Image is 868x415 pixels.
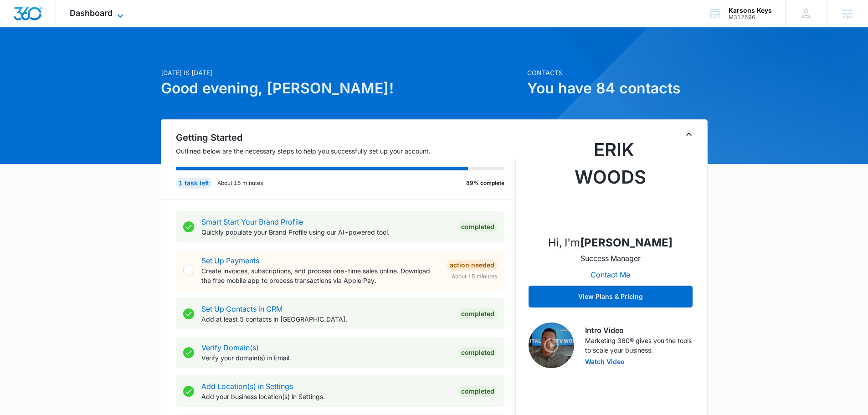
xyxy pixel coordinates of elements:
[580,253,641,264] p: Success Manager
[729,14,772,20] div: account id
[201,227,451,237] p: Quickly populate your Brand Profile using our AI-powered tool.
[529,323,574,368] img: Intro Video
[176,146,516,156] p: Outlined below are the necessary steps to help you successfully set up your account.
[176,178,212,189] div: 1 task left
[201,217,303,226] a: Smart Start Your Brand Profile
[729,7,772,14] div: account name
[201,343,259,352] a: Verify Domain(s)
[458,347,497,358] div: Completed
[201,314,451,324] p: Add at least 5 contacts in [GEOGRAPHIC_DATA].
[201,392,451,401] p: Add your business location(s) in Settings.
[201,256,259,265] a: Set Up Payments
[565,136,656,227] img: Erik Woods
[458,221,497,232] div: Completed
[683,129,694,140] button: Toggle Collapse
[527,77,708,99] h1: You have 84 contacts
[447,260,497,271] div: Action Needed
[581,264,639,286] button: Contact Me
[585,336,693,355] p: Marketing 360® gives you the tools to scale your business.
[201,304,282,313] a: Set Up Contacts in CRM
[529,286,693,307] button: View Plans & Pricing
[217,179,263,187] p: About 15 minutes
[70,8,113,18] span: Dashboard
[580,236,673,249] strong: [PERSON_NAME]
[452,272,497,281] span: About 15 minutes
[585,359,625,365] button: Watch Video
[585,325,693,336] h3: Intro Video
[201,266,440,285] p: Create invoices, subscriptions, and process one-time sales online. Download the free mobile app t...
[176,131,516,144] h2: Getting Started
[201,353,451,363] p: Verify your domain(s) in Email.
[527,68,708,77] p: Contacts
[458,308,497,319] div: Completed
[161,77,522,99] h1: Good evening, [PERSON_NAME]!
[548,235,673,251] p: Hi, I'm
[161,68,522,77] p: [DATE] is [DATE]
[458,386,497,397] div: Completed
[201,382,293,391] a: Add Location(s) in Settings
[466,179,504,187] p: 89% complete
